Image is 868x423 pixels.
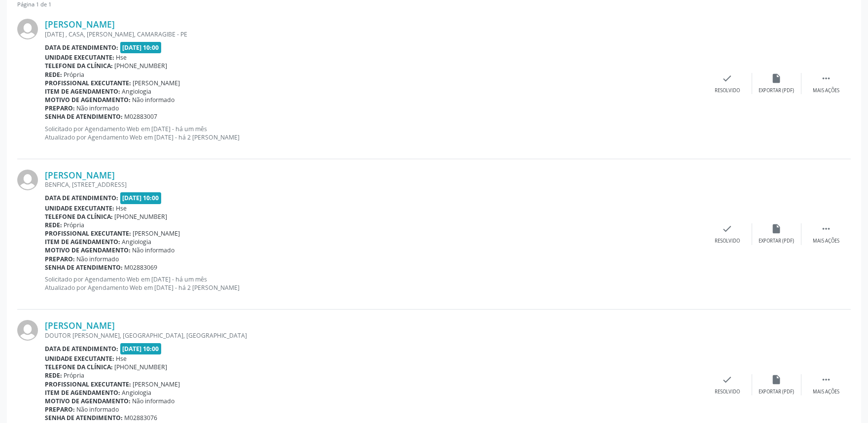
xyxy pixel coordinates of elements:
span: Hse [116,204,127,212]
b: Telefone da clínica: [45,212,113,221]
a: [PERSON_NAME] [45,170,115,180]
div: Resolvido [715,388,740,395]
span: Hse [116,53,127,62]
span: Não informado [77,104,119,112]
div: Mais ações [813,388,839,395]
span: Angiologia [122,238,152,246]
div: Exportar (PDF) [759,388,795,395]
a: [PERSON_NAME] [45,19,115,30]
span: [DATE] 10:00 [120,42,162,53]
i: check [722,374,733,385]
span: M02883007 [125,112,158,121]
i:  [821,73,832,84]
div: DOUTOR [PERSON_NAME], [GEOGRAPHIC_DATA], [GEOGRAPHIC_DATA] [45,331,703,340]
span: Não informado [77,255,119,263]
b: Profissional executante: [45,79,131,87]
b: Data de atendimento: [45,43,118,52]
b: Motivo de agendamento: [45,397,131,405]
span: M02883069 [125,263,158,272]
i:  [821,374,832,385]
img: img [17,320,38,341]
span: Própria [64,371,85,380]
i:  [821,223,832,234]
i: check [722,73,733,84]
b: Profissional executante: [45,229,131,238]
span: [DATE] 10:00 [120,343,162,354]
div: Exportar (PDF) [759,87,795,94]
b: Preparo: [45,255,75,263]
span: [PHONE_NUMBER] [115,62,168,70]
b: Senha de atendimento: [45,112,123,121]
div: Exportar (PDF) [759,238,795,245]
b: Item de agendamento: [45,87,120,96]
span: M02883076 [125,414,158,422]
span: [PERSON_NAME] [133,380,180,388]
b: Data de atendimento: [45,194,118,202]
b: Rede: [45,221,62,229]
b: Data de atendimento: [45,345,118,353]
img: img [17,170,38,190]
i: insert_drive_file [771,223,782,234]
b: Item de agendamento: [45,388,120,397]
p: Solicitado por Agendamento Web em [DATE] - há um mês Atualizado por Agendamento Web em [DATE] - h... [45,275,703,292]
span: Não informado [77,405,119,414]
b: Senha de atendimento: [45,414,123,422]
b: Profissional executante: [45,380,131,388]
div: [DATE] , CASA, [PERSON_NAME], CAMARAGIBE - PE [45,30,703,38]
img: img [17,19,38,39]
b: Senha de atendimento: [45,263,123,272]
b: Rede: [45,371,62,380]
span: [PERSON_NAME] [133,79,180,87]
i: insert_drive_file [771,374,782,385]
b: Rede: [45,70,62,79]
i: insert_drive_file [771,73,782,84]
div: Mais ações [813,87,839,94]
div: BENFICA, [STREET_ADDRESS] [45,180,703,189]
span: [DATE] 10:00 [120,192,162,204]
b: Motivo de agendamento: [45,246,131,254]
span: Não informado [133,397,175,405]
b: Unidade executante: [45,53,114,62]
b: Unidade executante: [45,354,114,363]
b: Preparo: [45,104,75,112]
span: Angiologia [122,87,152,96]
b: Preparo: [45,405,75,414]
b: Telefone da clínica: [45,363,113,371]
i: check [722,223,733,234]
span: Própria [64,70,85,79]
span: [PHONE_NUMBER] [115,212,168,221]
div: Página 1 de 1 [17,0,126,9]
span: Própria [64,221,85,229]
span: Angiologia [122,388,152,397]
p: Solicitado por Agendamento Web em [DATE] - há um mês Atualizado por Agendamento Web em [DATE] - h... [45,125,703,141]
span: [PHONE_NUMBER] [115,363,168,371]
b: Item de agendamento: [45,238,120,246]
span: [PERSON_NAME] [133,229,180,238]
div: Resolvido [715,87,740,94]
span: Não informado [133,96,175,104]
b: Telefone da clínica: [45,62,113,70]
span: Não informado [133,246,175,254]
b: Unidade executante: [45,204,114,212]
div: Resolvido [715,238,740,245]
span: Hse [116,354,127,363]
b: Motivo de agendamento: [45,96,131,104]
a: [PERSON_NAME] [45,320,115,331]
div: Mais ações [813,238,839,245]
